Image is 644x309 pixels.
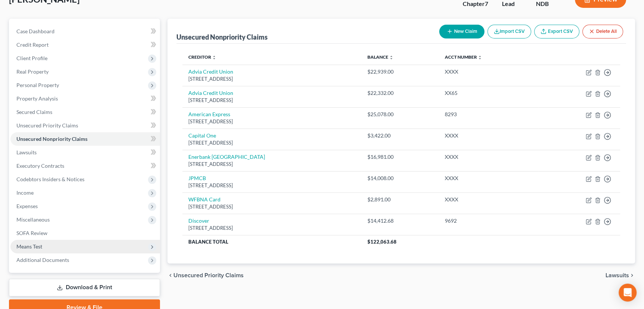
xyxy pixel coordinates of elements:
th: Balance Total [182,235,361,248]
div: [STREET_ADDRESS] [188,75,355,83]
a: Lawsuits [10,146,160,159]
span: Case Dashboard [16,28,55,34]
span: Credit Report [16,41,49,48]
div: $16,981.00 [367,153,432,161]
div: XXXX [445,68,533,75]
div: Open Intercom Messenger [619,284,637,302]
a: JPMCB [188,175,206,181]
button: Delete All [582,25,623,38]
a: Discover [188,217,209,224]
span: Lawsuits [606,272,629,278]
a: Advia Credit Union [188,90,233,96]
a: Balance unfold_more [367,54,394,60]
span: Property Analysis [16,95,58,102]
span: Unsecured Nonpriority Claims [16,136,87,142]
div: $14,008.00 [367,174,432,182]
div: $22,939.00 [367,68,432,75]
button: Lawsuits chevron_right [606,272,635,278]
div: XXXX [445,153,533,161]
a: Case Dashboard [10,25,160,38]
span: Unsecured Priority Claims [16,122,78,129]
span: Means Test [16,243,42,250]
span: Executory Contracts [16,163,64,169]
i: unfold_more [478,55,482,60]
span: Income [16,189,34,196]
div: $3,422.00 [367,132,432,139]
span: Expenses [16,203,38,209]
div: 8293 [445,111,533,118]
div: XXXX [445,132,533,139]
i: chevron_left [167,272,173,278]
div: $14,412.68 [367,217,432,225]
i: chevron_right [629,272,635,278]
span: $122,063.68 [367,239,397,245]
span: Personal Property [16,82,59,88]
div: [STREET_ADDRESS] [188,182,355,189]
div: $25,078.00 [367,111,432,118]
a: Enerbank [GEOGRAPHIC_DATA] [188,154,265,160]
i: unfold_more [389,55,394,60]
a: Property Analysis [10,92,160,105]
a: Unsecured Priority Claims [10,119,160,132]
a: Executory Contracts [10,159,160,173]
a: SOFA Review [10,226,160,240]
div: [STREET_ADDRESS] [188,97,355,104]
button: Import CSV [487,25,531,38]
a: Capital One [188,132,216,139]
span: Real Property [16,68,49,75]
i: unfold_more [212,55,216,60]
span: Client Profile [16,55,47,61]
a: WFBNA Card [188,196,221,203]
a: Export CSV [534,25,579,38]
span: Secured Claims [16,109,52,115]
span: Lawsuits [16,149,37,155]
div: XXXX [445,174,533,182]
div: [STREET_ADDRESS] [188,161,355,168]
div: XX65 [445,89,533,97]
div: $22,332.00 [367,89,432,97]
div: [STREET_ADDRESS] [188,139,355,146]
button: New Claim [439,25,484,38]
a: Secured Claims [10,105,160,119]
a: Acct Number unfold_more [445,54,482,60]
div: [STREET_ADDRESS] [188,118,355,125]
div: 9692 [445,217,533,225]
a: American Express [188,111,230,117]
a: Credit Report [10,38,160,52]
div: XXXX [445,196,533,203]
a: Advia Credit Union [188,68,233,75]
span: Codebtors Insiders & Notices [16,176,84,182]
a: Creditor unfold_more [188,54,216,60]
span: Additional Documents [16,257,69,263]
span: Unsecured Priority Claims [173,272,244,278]
button: chevron_left Unsecured Priority Claims [167,272,244,278]
div: [STREET_ADDRESS] [188,225,355,232]
div: $2,891.00 [367,196,432,203]
div: Unsecured Nonpriority Claims [176,33,268,41]
div: [STREET_ADDRESS] [188,203,355,210]
a: Unsecured Nonpriority Claims [10,132,160,146]
a: Download & Print [9,279,160,296]
span: SOFA Review [16,230,47,236]
span: Miscellaneous [16,216,50,223]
